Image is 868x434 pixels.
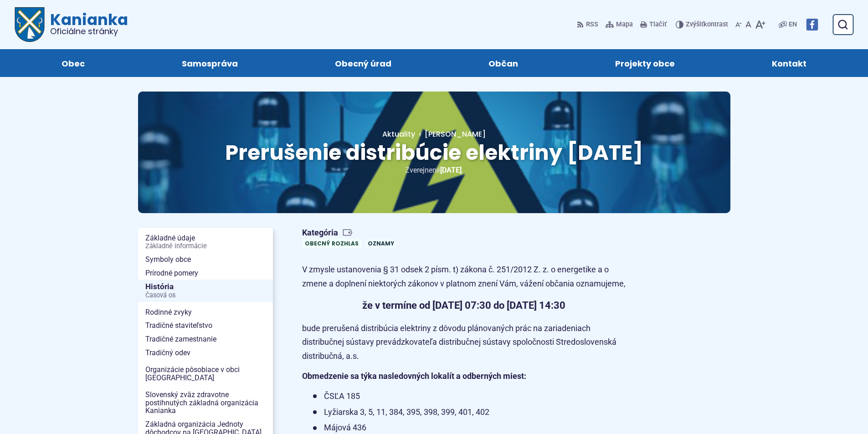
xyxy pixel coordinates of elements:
[138,388,273,418] a: Slovenský zväz zdravotne postihnutých základná organizácia Kanianka
[733,49,846,77] a: Kontakt
[138,231,273,253] a: Základné údajeZákladné informácie
[313,405,626,419] li: Lyžiarska 3, 5, 11, 384, 395, 398, 399, 401, 402
[649,21,667,29] span: Tlačiť
[50,27,128,36] span: Oficiálne stránky
[145,319,266,332] span: Tradičné staviteľstvo
[789,19,797,30] span: EN
[295,49,431,77] a: Obecný úrad
[45,12,128,36] span: Kanianka
[15,7,128,42] a: Logo Kanianka, prejsť na domovskú stránku.
[138,266,273,280] a: Prírodné pomery
[335,49,391,77] span: Obecný úrad
[686,20,704,28] span: Zvýšiť
[425,129,486,139] span: [PERSON_NAME]
[138,253,273,266] a: Symboly obce
[167,164,701,176] p: Zverejnené .
[734,15,744,34] button: Zmenšiť veľkosť písma
[138,363,273,384] a: Organizácie pôsobiace v obci [GEOGRAPHIC_DATA]
[362,300,565,311] strong: že v termíne od [DATE] 07:30 do [DATE] 14:30
[145,266,266,280] span: Prírodné pomery
[744,15,753,34] button: Nastaviť pôvodnú veľkosť písma
[145,231,266,253] span: Základné údaje
[753,15,767,34] button: Zväčšiť veľkosť písma
[382,129,415,139] a: Aktuality
[313,389,626,403] li: ČSĽA 185
[806,19,818,31] img: Prejsť na Facebook stránku
[145,306,266,319] span: Rodinné zvyky
[138,346,273,360] a: Tradičný odev
[638,15,668,34] button: Tlačiť
[138,280,273,302] a: HistóriaČasová os
[415,129,486,139] a: [PERSON_NAME]
[302,263,626,291] p: V zmysle ustanovenia § 31 odsek 2 písm. t) zákona č. 251/2012 Z. z. o energetike a o zmene a dopl...
[488,49,518,77] span: Občan
[15,7,45,42] img: Prejsť na domovskú stránku
[440,166,462,174] span: [DATE]
[615,49,675,77] span: Projekty obce
[787,19,799,30] a: EN
[686,21,728,29] span: kontrast
[225,138,643,167] span: Prerušenie distribúcie elektriny [DATE]
[145,346,266,360] span: Tradičný odev
[365,239,397,248] a: Oznamy
[676,15,730,34] button: Zvýšiťkontrast
[62,49,85,77] span: Obec
[145,388,266,418] span: Slovenský zväz zdravotne postihnutých základná organizácia Kanianka
[772,49,806,77] span: Kontakt
[145,253,266,266] span: Symboly obce
[302,239,361,248] a: Obecný rozhlas
[145,280,266,302] span: História
[145,363,266,384] span: Organizácie pôsobiace v obci [GEOGRAPHIC_DATA]
[145,292,266,299] span: Časová os
[576,49,714,77] a: Projekty obce
[449,49,558,77] a: Občan
[138,319,273,332] a: Tradičné staviteľstvo
[182,49,238,77] span: Samospráva
[616,19,633,30] span: Mapa
[302,322,626,363] p: bude prerušená distribúcia elektriny z dôvodu plánovaných prác na zariadeniach distribučnej sústa...
[142,49,277,77] a: Samospráva
[302,371,526,381] strong: Obmedzenie sa týka nasledovných lokalít a odberných miest:
[138,306,273,319] a: Rodinné zvyky
[577,15,600,34] a: RSS
[138,332,273,346] a: Tradičné zamestnanie
[604,15,635,34] a: Mapa
[586,19,598,30] span: RSS
[22,49,124,77] a: Obec
[302,228,401,238] span: Kategória
[145,332,266,346] span: Tradičné zamestnanie
[145,243,266,250] span: Základné informácie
